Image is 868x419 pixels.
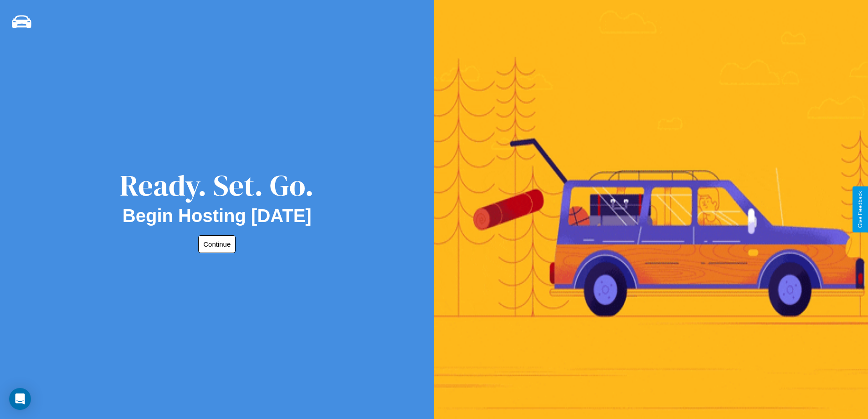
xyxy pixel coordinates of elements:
div: Give Feedback [857,191,863,228]
h2: Begin Hosting [DATE] [123,206,312,226]
div: Ready. Set. Go. [120,165,314,206]
div: Open Intercom Messenger [9,388,31,410]
button: Continue [198,235,236,253]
